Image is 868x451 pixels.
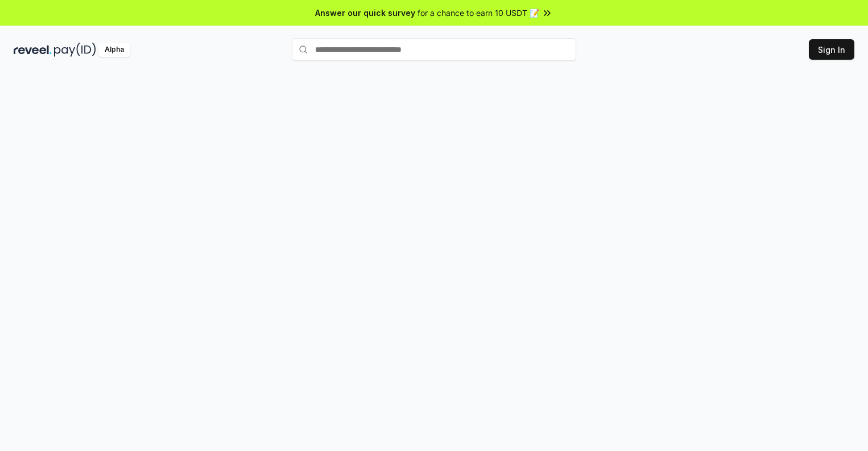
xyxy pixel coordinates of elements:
[418,7,539,19] span: for a chance to earn 10 USDT 📝
[98,43,130,57] div: Alpha
[809,39,854,60] button: Sign In
[54,43,96,57] img: pay_id
[14,43,52,57] img: reveel_dark
[315,7,415,19] span: Answer our quick survey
